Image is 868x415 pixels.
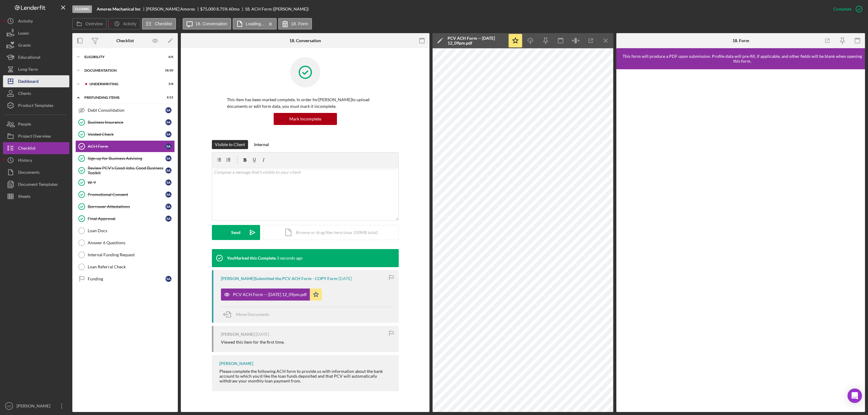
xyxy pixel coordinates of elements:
[75,189,175,201] a: Promotional ConsentSA
[231,225,241,240] div: Send
[233,292,307,297] div: PCV ACH Form -- [DATE] 12_09pm.pdf
[196,21,228,26] label: 18. Conversation
[165,119,171,125] div: S A
[165,204,171,210] div: S A
[88,228,175,233] div: Loan Docs
[165,167,171,173] div: S A
[827,3,865,15] button: Complete
[88,166,165,175] div: Review PCV's Good Jobs, Good Business Toolkit
[221,340,285,345] div: Viewed this item for the first time.
[219,361,253,366] div: [PERSON_NAME]
[84,96,158,99] div: Prefunding Items
[619,54,865,64] div: This form will produce a PDF upon submission. Profile data will pre-fill, if applicable, and othe...
[165,155,171,161] div: S A
[165,131,171,137] div: S A
[251,140,272,149] button: Internal
[236,312,269,317] span: Move Documents
[229,7,240,11] div: 60 mo
[123,21,136,26] label: Activity
[162,82,173,86] div: 5 / 8
[274,113,337,125] button: Mark Incomplete
[88,192,165,197] div: Promotional Consent
[622,75,860,406] iframe: Lenderfit form
[75,104,175,116] a: Debt ConsolidationSA
[833,3,851,15] div: Complete
[183,18,231,30] button: 18. Conversation
[233,18,277,30] button: Loading...
[85,21,103,26] label: Overview
[88,204,165,209] div: Borrower Attestations
[88,144,165,149] div: ACH Form
[200,7,215,11] div: $75,000
[88,216,165,221] div: Final Approval
[162,96,173,99] div: 9 / 15
[155,21,172,26] label: Checklist
[84,69,158,72] div: Documentation
[75,116,175,128] a: Business InsuranceSA
[88,264,175,269] div: Loan Referral Check
[165,276,171,282] div: S A
[212,140,248,149] button: Visible to Client
[116,38,134,43] div: Checklist
[88,180,165,185] div: W-9
[289,113,321,125] div: Mark Incomplete
[88,132,165,137] div: Voided Check
[88,252,175,257] div: Internal Funding Request
[72,18,107,30] button: Overview
[3,400,69,412] button: SS[PERSON_NAME]
[289,38,321,43] div: 18. Conversation
[75,152,175,164] a: Sign up for Business AdvisingSA
[146,7,200,11] div: [PERSON_NAME] Amores
[278,18,312,30] button: 18. Form
[221,289,322,301] button: PCV ACH Form -- [DATE] 12_09pm.pdf
[162,69,173,72] div: 18 / 20
[88,276,165,281] div: Funding
[848,388,862,403] div: Open Intercom Messenger
[88,120,165,125] div: Business Insurance
[75,213,175,225] a: Final ApprovalSA
[291,21,308,26] label: 18. Form
[108,18,140,30] button: Activity
[219,369,393,383] div: Please complete the following ACH form to provide us with information about the bank account to w...
[277,256,303,261] time: 2025-10-06 18:49
[88,156,165,161] div: Sign up for Business Advising
[72,5,92,13] div: Closing
[90,82,158,86] div: Underwriting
